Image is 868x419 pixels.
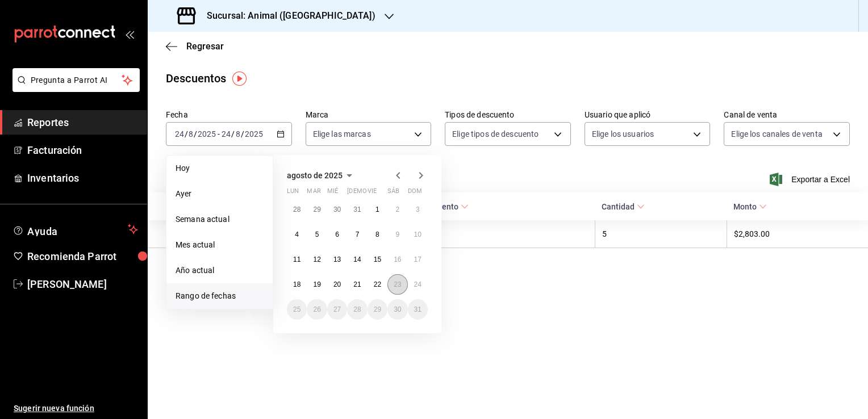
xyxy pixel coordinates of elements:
button: 19 de agosto de 2025 [307,274,327,295]
a: Pregunta a Parrot AI [8,82,140,94]
span: / [231,129,235,139]
abbr: 31 de agosto de 2025 [414,305,422,313]
button: 18 de agosto de 2025 [287,274,307,295]
button: 8 de agosto de 2025 [368,224,387,245]
button: 30 de agosto de 2025 [387,299,407,320]
span: - [218,129,220,139]
abbr: 24 de agosto de 2025 [414,280,422,288]
abbr: 26 de agosto de 2025 [313,305,320,313]
button: 3 de agosto de 2025 [408,199,428,220]
span: Semana actual [176,213,264,225]
th: Orden [385,220,595,248]
abbr: 27 de agosto de 2025 [333,305,341,313]
abbr: 28 de agosto de 2025 [353,305,361,313]
abbr: 5 de agosto de 2025 [315,231,319,238]
button: 14 de agosto de 2025 [347,249,367,270]
button: 22 de agosto de 2025 [368,274,387,295]
abbr: 19 de agosto de 2025 [313,280,320,288]
abbr: 18 de agosto de 2025 [293,280,301,288]
abbr: viernes [368,187,377,199]
button: 29 de agosto de 2025 [368,299,387,320]
span: Facturación [27,143,138,158]
button: 28 de agosto de 2025 [347,299,367,320]
abbr: 12 de agosto de 2025 [313,255,320,263]
span: Exportar a Excel [772,173,850,186]
span: Regresar [186,41,224,52]
abbr: 20 de agosto de 2025 [333,280,341,288]
span: Mes actual [176,239,264,251]
abbr: 10 de agosto de 2025 [414,231,422,238]
abbr: lunes [287,187,299,199]
button: 5 de agosto de 2025 [307,224,327,245]
th: $2,803.00 [727,220,868,248]
span: Cantidad [602,202,645,211]
span: Ayuda [27,223,123,236]
span: Sugerir nueva función [14,403,138,414]
img: Tooltip marker [232,72,247,86]
button: 26 de agosto de 2025 [307,299,327,320]
input: -- [235,129,241,139]
div: Descuentos [166,70,226,87]
button: 23 de agosto de 2025 [387,274,407,295]
abbr: 30 de agosto de 2025 [394,305,401,313]
abbr: 30 de julio de 2025 [333,206,341,213]
abbr: 14 de agosto de 2025 [353,255,361,263]
input: ---- [244,129,264,139]
button: 10 de agosto de 2025 [408,224,428,245]
button: open_drawer_menu [125,30,134,39]
span: Inventarios [27,170,138,186]
button: 12 de agosto de 2025 [307,249,327,270]
h3: Sucursal: Animal ([GEOGRAPHIC_DATA]) [198,9,375,23]
button: 1 de agosto de 2025 [368,199,387,220]
span: Hoy [176,162,264,174]
button: 2 de agosto de 2025 [387,199,407,220]
abbr: 1 de agosto de 2025 [375,206,379,213]
button: 31 de julio de 2025 [347,199,367,220]
button: 16 de agosto de 2025 [387,249,407,270]
input: -- [174,129,185,139]
abbr: 11 de agosto de 2025 [293,255,301,263]
span: Elige tipos de descuento [452,128,539,140]
span: Elige los canales de venta [731,128,822,140]
span: / [241,129,244,139]
abbr: 15 de agosto de 2025 [374,255,381,263]
button: agosto de 2025 [287,169,356,182]
span: Recomienda Parrot [27,249,138,264]
abbr: 25 de agosto de 2025 [293,305,301,313]
button: 27 de agosto de 2025 [327,299,347,320]
abbr: 21 de agosto de 2025 [353,280,361,288]
span: Año actual [176,265,264,276]
abbr: 4 de agosto de 2025 [295,231,299,238]
abbr: 16 de agosto de 2025 [394,255,401,263]
span: Elige los usuarios [592,128,654,140]
button: 6 de agosto de 2025 [327,224,347,245]
th: 5 [595,220,727,248]
button: 28 de julio de 2025 [287,199,307,220]
abbr: domingo [408,187,422,199]
abbr: sábado [387,187,399,199]
label: Fecha [166,111,292,119]
button: 24 de agosto de 2025 [408,274,428,295]
button: 20 de agosto de 2025 [327,274,347,295]
abbr: 2 de agosto de 2025 [395,206,399,213]
button: 25 de agosto de 2025 [287,299,307,320]
span: / [185,129,188,139]
abbr: 3 de agosto de 2025 [416,206,420,213]
button: 13 de agosto de 2025 [327,249,347,270]
button: 11 de agosto de 2025 [287,249,307,270]
button: 9 de agosto de 2025 [387,224,407,245]
label: Marca [306,111,432,119]
abbr: 8 de agosto de 2025 [375,231,379,238]
abbr: 29 de agosto de 2025 [374,305,381,313]
span: Monto [733,202,767,211]
abbr: 23 de agosto de 2025 [394,280,401,288]
label: Usuario que aplicó [585,111,711,119]
button: Pregunta a Parrot AI [12,68,140,92]
button: Regresar [166,41,224,52]
span: Rango de fechas [176,290,264,302]
input: ---- [197,129,216,139]
abbr: 28 de julio de 2025 [293,206,301,213]
abbr: 6 de agosto de 2025 [335,231,339,238]
label: Canal de venta [724,111,850,119]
